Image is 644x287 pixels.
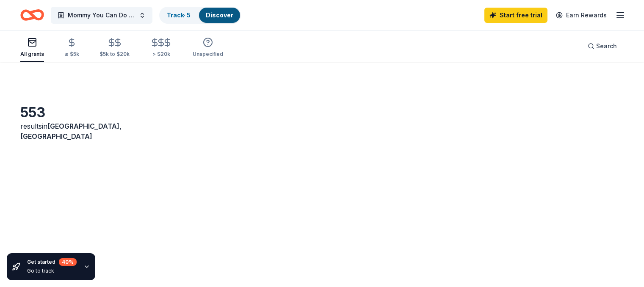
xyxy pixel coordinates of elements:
[159,7,241,24] button: Track· 5Discover
[20,121,133,141] div: results
[193,51,223,58] div: Unspecified
[20,122,122,141] span: in
[150,51,172,58] div: > $20k
[581,38,624,55] button: Search
[484,8,547,23] a: Start free trial
[51,7,152,24] button: Mommy You Can Do It Mentorship Program
[167,11,191,19] a: Track· 5
[596,41,617,51] span: Search
[64,51,79,58] div: ≤ $5k
[64,34,79,62] button: ≤ $5k
[193,34,223,62] button: Unspecified
[551,8,612,23] a: Earn Rewards
[27,258,77,266] div: Get started
[100,34,130,62] button: $5k to $20k
[150,34,172,62] button: > $20k
[100,51,130,58] div: $5k to $20k
[206,11,233,19] a: Discover
[68,10,135,20] span: Mommy You Can Do It Mentorship Program
[20,51,44,58] div: All grants
[59,258,77,266] div: 40 %
[20,122,122,141] span: [GEOGRAPHIC_DATA], [GEOGRAPHIC_DATA]
[20,5,44,25] a: Home
[20,104,133,121] div: 553
[27,268,77,274] div: Go to track
[20,34,44,62] button: All grants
